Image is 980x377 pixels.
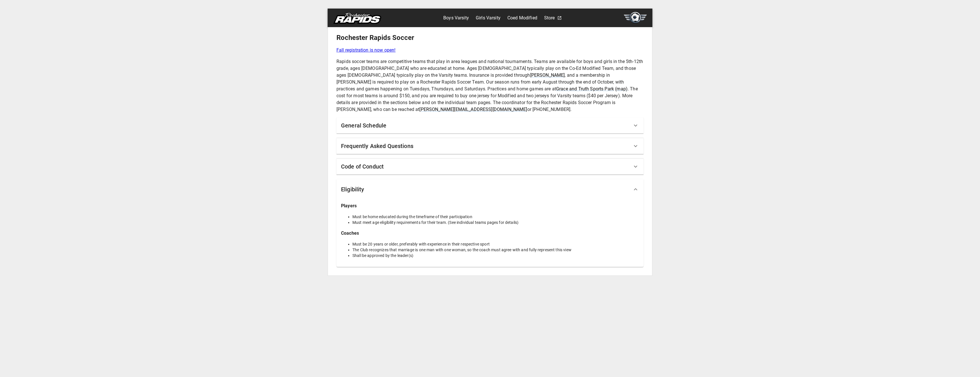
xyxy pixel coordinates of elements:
[341,185,364,194] h6: Eligibility
[336,33,644,42] h5: Rochester Rapids Soccer
[443,13,469,23] a: Boys Varsity
[352,253,639,258] li: Shall be approved by the leader(s)
[341,162,384,171] h6: Code of Conduct
[341,229,639,237] h6: Coaches
[341,141,413,151] h6: Frequently Asked Questions
[336,138,644,154] div: Frequently Asked Questions
[352,214,639,220] li: Must be home educated during the timeframe of their participation
[336,159,644,175] div: Code of Conduct
[336,117,644,133] div: General Schedule
[352,241,639,247] li: Must be 20 years or older, preferably with experience in their respective sport
[333,13,381,24] img: rapids.svg
[476,13,501,23] a: Girls Varsity
[341,202,639,210] h6: Players
[624,12,647,23] img: soccer.svg
[336,58,644,113] p: Rapids soccer teams are competitive teams that play in area leagues and national tournaments. Tea...
[336,179,644,200] div: Eligibility
[615,86,628,92] a: (map)
[352,247,639,253] li: The Club recognizes that marriage is one man with one woman, so the coach must agree with and ful...
[352,220,639,225] li: Must meet age eligibility requirements for their team. (See individual teams pages for details)
[419,107,527,112] a: [PERSON_NAME][EMAIL_ADDRESS][DOMAIN_NAME]
[341,121,386,130] h6: General Schedule
[556,86,614,92] a: Grace and Truth Sports Park
[336,47,644,54] a: Fall registration is now open!
[530,72,565,78] a: [PERSON_NAME]
[544,13,555,23] a: Store
[507,13,537,23] a: Coed Modified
